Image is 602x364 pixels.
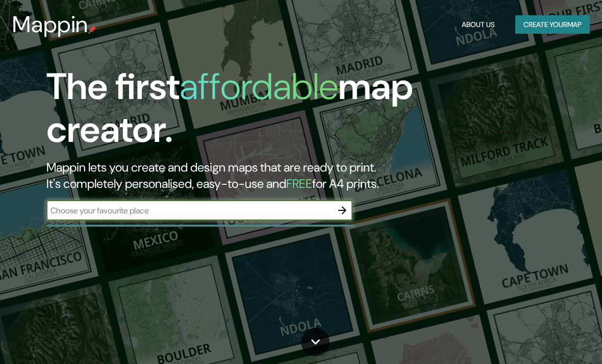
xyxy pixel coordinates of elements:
h2: Mappin lets you create and design maps that are ready to print. It's completely personalised, eas... [46,159,528,192]
h5: FREE [286,176,312,191]
input: Choose your favourite place [46,205,332,216]
h1: The first map creator. [46,65,528,159]
h1: affordable [180,63,338,110]
button: Create yourmap [515,15,590,34]
button: About Us [458,15,499,34]
h3: Mappin [12,11,88,38]
img: mappin-pin [88,26,96,34]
